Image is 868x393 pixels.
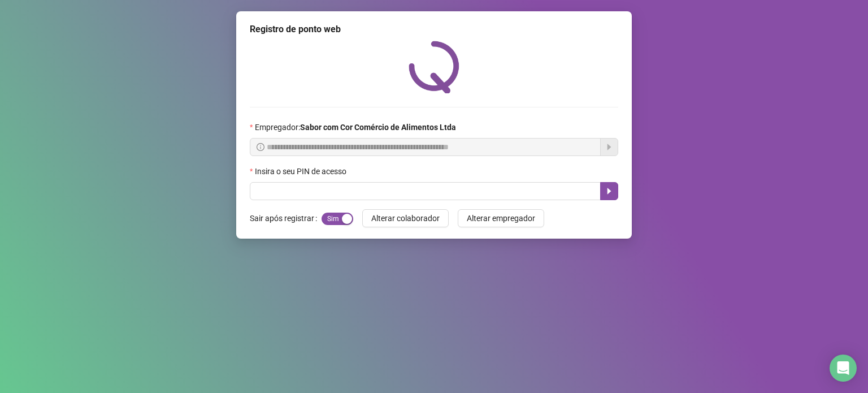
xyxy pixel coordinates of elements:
button: Alterar empregador [458,209,544,227]
label: Sair após registrar [250,209,322,227]
img: QRPoint [409,41,459,93]
div: Open Intercom Messenger [830,355,857,382]
div: Registro de ponto web [250,23,618,36]
span: Alterar empregador [467,212,535,224]
span: info-circle [257,143,264,151]
strong: Sabor com Cor Comércio de Alimentos Ltda [300,123,456,132]
button: Alterar colaborador [362,209,449,227]
label: Insira o seu PIN de acesso [250,165,354,178]
span: Alterar colaborador [371,212,440,224]
span: caret-right [605,187,614,196]
span: Empregador : [255,121,456,133]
